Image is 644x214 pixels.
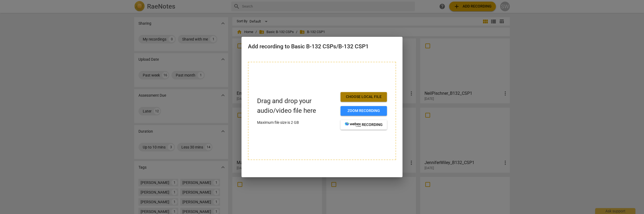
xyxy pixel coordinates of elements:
button: Choose local file [341,92,387,102]
p: Drag and drop your audio/video file here [257,96,336,115]
span: Zoom recording [345,108,383,114]
h2: Add recording to Basic B-132 CSPs/B-132 CSP1 [248,43,396,50]
button: Zoom recording [341,106,387,116]
button: recording [341,120,387,130]
span: recording [345,122,383,128]
span: Choose local file [345,94,383,100]
p: Maximum file size is 2 GB [257,120,336,125]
